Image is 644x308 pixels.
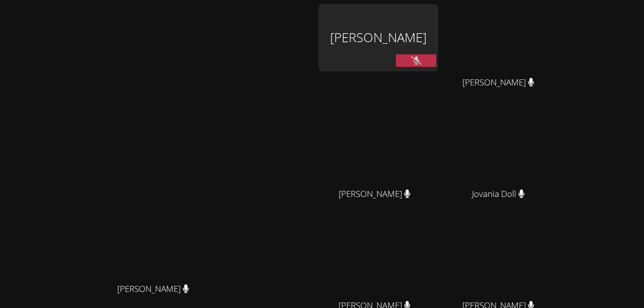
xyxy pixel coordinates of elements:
span: [PERSON_NAME] [462,75,534,90]
div: [PERSON_NAME] [318,4,438,71]
span: [PERSON_NAME] [339,187,411,201]
span: [PERSON_NAME] [117,282,189,296]
span: Jovania Doll [472,187,525,201]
